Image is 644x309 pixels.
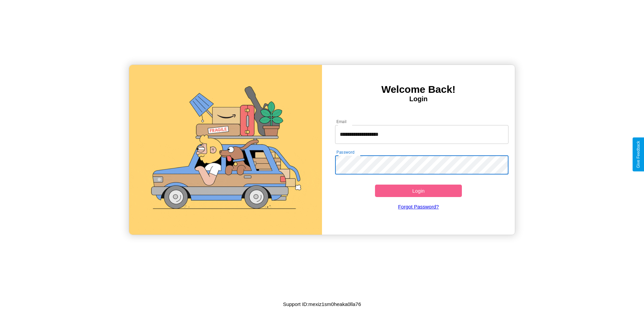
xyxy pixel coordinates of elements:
img: gif [129,65,322,235]
button: Login [375,185,462,197]
label: Password [336,149,354,155]
label: Email [336,119,347,124]
h3: Welcome Back! [322,84,515,95]
p: Support ID: mexiz1sm0heaka0lla76 [283,300,361,309]
a: Forgot Password? [332,197,505,216]
div: Give Feedback [636,141,641,168]
h4: Login [322,95,515,103]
